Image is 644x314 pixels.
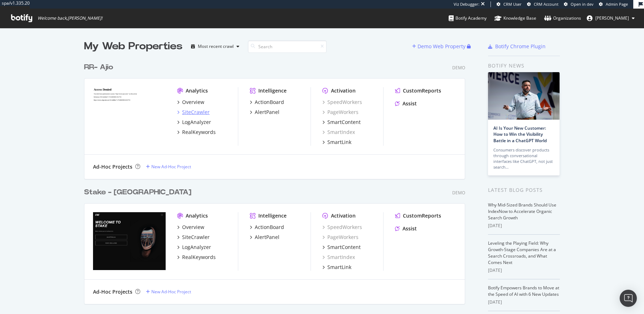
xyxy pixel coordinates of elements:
[503,1,522,7] span: CRM User
[395,87,441,94] a: CustomReports
[93,87,166,145] img: RR- Ajio
[93,163,132,170] div: Ad-Hoc Projects
[186,87,208,94] div: Analytics
[182,119,211,126] div: LogAnalyzer
[454,1,479,7] div: Viz Debugger:
[182,234,210,241] div: SiteCrawler
[452,65,465,71] div: Demo
[93,212,166,270] img: Stake - Australia
[322,119,361,126] a: SmartContent
[248,40,327,53] input: Search
[84,187,191,198] div: Stake - [GEOGRAPHIC_DATA]
[412,41,467,52] button: Demo Web Property
[494,15,536,22] div: Knowledge Base
[322,129,355,136] a: SmartIndex
[84,62,113,73] div: RR- Ajio
[544,9,581,28] a: Organizations
[564,1,594,7] a: Open in dev
[595,15,629,21] span: Lucas Oriot
[322,224,362,231] a: SpeedWorkers
[327,244,361,251] div: SmartContent
[327,139,351,146] div: SmartLink
[395,100,417,107] a: Assist
[255,224,284,231] div: ActionBoard
[497,1,522,7] a: CRM User
[188,41,242,52] button: Most recent crawl
[322,244,361,251] a: SmartContent
[322,264,351,271] a: SmartLink
[327,119,361,126] div: SmartContent
[322,254,355,261] div: SmartIndex
[146,164,191,170] a: New Ad-Hoc Project
[182,254,216,261] div: RealKeywords
[449,15,487,22] div: Botify Academy
[177,129,216,136] a: RealKeywords
[534,1,558,7] span: CRM Account
[151,164,191,170] div: New Ad-Hoc Project
[403,212,441,219] div: CustomReports
[488,43,546,50] a: Botify Chrome Plugin
[93,288,132,295] div: Ad-Hoc Projects
[255,99,284,106] div: ActionBoard
[250,99,284,106] a: ActionBoard
[493,125,547,143] a: AI Is Your New Customer: How to Win the Visibility Battle in a ChatGPT World
[255,109,279,116] div: AlertPanel
[250,109,279,116] a: AlertPanel
[38,15,102,21] span: Welcome back, [PERSON_NAME] !
[182,244,211,251] div: LogAnalyzer
[527,1,558,7] a: CRM Account
[258,212,287,219] div: Intelligence
[488,223,560,229] div: [DATE]
[395,225,417,232] a: Assist
[250,234,279,241] a: AlertPanel
[402,225,417,232] div: Assist
[250,224,284,231] a: ActionBoard
[606,1,628,7] span: Admin Page
[182,129,216,136] div: RealKeywords
[322,234,358,241] a: PageWorkers
[395,212,441,219] a: CustomReports
[488,267,560,274] div: [DATE]
[327,264,351,271] div: SmartLink
[331,212,356,219] div: Activation
[151,289,191,295] div: New Ad-Hoc Project
[449,9,487,28] a: Botify Academy
[186,212,208,219] div: Analytics
[452,190,465,196] div: Demo
[182,99,204,106] div: Overview
[198,44,234,49] div: Most recent crawl
[177,109,210,116] a: SiteCrawler
[177,234,210,241] a: SiteCrawler
[488,72,560,120] img: AI Is Your New Customer: How to Win the Visibility Battle in a ChatGPT World
[258,87,287,94] div: Intelligence
[488,299,560,305] div: [DATE]
[84,39,182,54] div: My Web Properties
[177,244,211,251] a: LogAnalyzer
[402,100,417,107] div: Assist
[488,202,556,221] a: Why Mid-Sized Brands Should Use IndexNow to Accelerate Organic Search Growth
[177,254,216,261] a: RealKeywords
[495,43,546,50] div: Botify Chrome Plugin
[322,109,358,116] a: PageWorkers
[488,285,559,297] a: Botify Empowers Brands to Move at the Speed of AI with 6 New Updates
[599,1,628,7] a: Admin Page
[331,87,356,94] div: Activation
[84,187,194,198] a: Stake - [GEOGRAPHIC_DATA]
[418,43,465,50] div: Demo Web Property
[488,240,556,265] a: Leveling the Playing Field: Why Growth-Stage Companies Are at a Search Crossroads, and What Comes...
[544,15,581,22] div: Organizations
[494,9,536,28] a: Knowledge Base
[255,234,279,241] div: AlertPanel
[412,43,467,49] a: Demo Web Property
[177,224,204,231] a: Overview
[581,13,640,24] button: [PERSON_NAME]
[177,99,204,106] a: Overview
[620,290,637,307] div: Open Intercom Messenger
[322,99,362,106] div: SpeedWorkers
[403,87,441,94] div: CustomReports
[84,62,116,73] a: RR- Ajio
[493,147,554,170] div: Consumers discover products through conversational interfaces like ChatGPT, not just search…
